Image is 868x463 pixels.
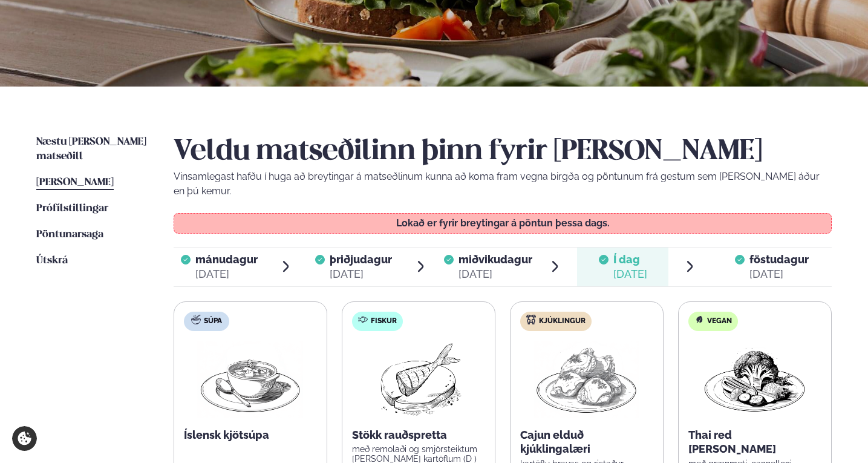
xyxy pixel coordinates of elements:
[526,315,536,324] img: chicken.svg
[330,267,392,281] div: [DATE]
[613,267,647,281] div: [DATE]
[534,341,640,418] img: Chicken-thighs.png
[36,176,114,190] a: [PERSON_NAME]
[358,315,368,324] img: fish.svg
[365,341,472,418] img: Fish.png
[186,218,819,228] p: Lokað er fyrir breytingar á pöntun þessa dags.
[352,428,485,442] p: Stökk rauðspretta
[36,229,103,240] span: Pöntunarsaga
[688,428,821,457] p: Thai red [PERSON_NAME]
[702,341,808,418] img: Vegan.png
[191,315,201,324] img: soup.svg
[12,426,37,451] a: Cookie settings
[613,252,647,267] span: Í dag
[36,137,146,162] span: Næstu [PERSON_NAME] matseðill
[458,267,532,281] div: [DATE]
[174,135,832,169] h2: Veldu matseðilinn þinn fyrir [PERSON_NAME]
[749,253,809,266] span: föstudagur
[458,253,532,266] span: miðvikudagur
[184,428,317,442] p: Íslensk kjötsúpa
[197,341,304,418] img: Soup.png
[195,253,258,266] span: mánudagur
[539,317,586,326] span: Kjúklingur
[36,228,103,242] a: Pöntunarsaga
[36,135,149,164] a: Næstu [PERSON_NAME] matseðill
[36,177,114,188] span: [PERSON_NAME]
[36,254,68,268] a: Útskrá
[204,317,222,326] span: Súpa
[694,315,704,324] img: Vegan.svg
[174,169,832,199] p: Vinsamlegast hafðu í huga að breytingar á matseðlinum kunna að koma fram vegna birgða og pöntunum...
[749,267,809,281] div: [DATE]
[371,317,397,326] span: Fiskur
[330,253,392,266] span: þriðjudagur
[36,255,68,266] span: Útskrá
[707,317,732,326] span: Vegan
[195,267,258,281] div: [DATE]
[36,202,108,216] a: Prófílstillingar
[520,428,653,457] p: Cajun elduð kjúklingalæri
[36,203,108,214] span: Prófílstillingar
